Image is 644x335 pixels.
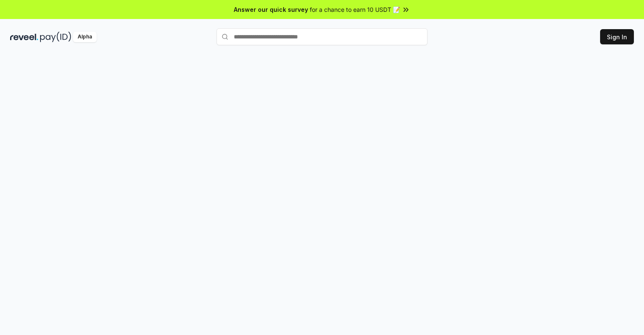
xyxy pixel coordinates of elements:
[234,5,308,14] span: Answer our quick survey
[600,29,634,44] button: Sign In
[73,32,97,42] div: Alpha
[10,32,38,42] img: reveel_dark
[40,32,71,42] img: pay_id
[310,5,400,14] span: for a chance to earn 10 USDT 📝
